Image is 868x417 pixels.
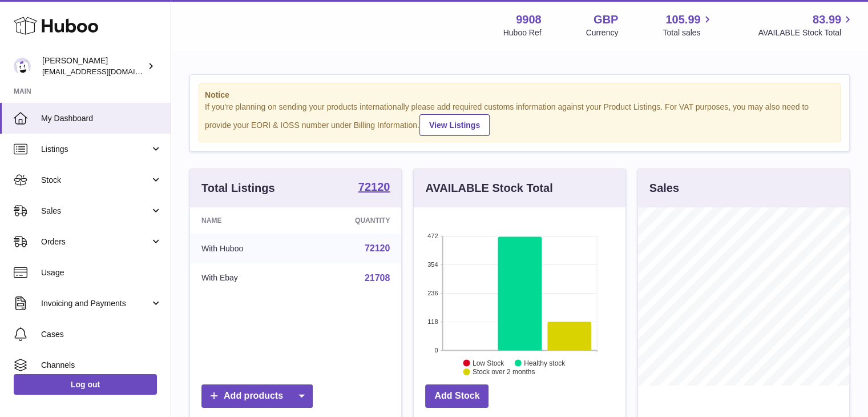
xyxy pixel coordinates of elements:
text: 0 [435,347,438,354]
div: If you're planning on sending your products internationally please add required customs informati... [205,102,834,136]
img: tbcollectables@hotmail.co.uk [14,58,31,75]
a: Log out [14,374,157,395]
a: 21708 [365,273,390,283]
th: Quantity [301,207,401,234]
strong: 9908 [516,12,542,27]
a: 72120 [365,243,390,253]
text: 118 [427,318,438,325]
a: 83.99 AVAILABLE Stock Total [758,12,854,38]
span: [EMAIL_ADDRESS][DOMAIN_NAME] [42,67,168,76]
span: Orders [41,236,150,247]
span: AVAILABLE Stock Total [758,27,854,38]
span: Sales [41,206,150,216]
span: Listings [41,144,150,155]
a: Add products [201,384,313,408]
text: Stock over 2 months [473,368,535,376]
span: Total sales [663,27,713,38]
span: Cases [41,329,162,340]
span: 83.99 [813,12,841,27]
div: [PERSON_NAME] [42,55,145,77]
a: View Listings [419,114,490,136]
div: Huboo Ref [503,27,542,38]
text: 354 [427,261,438,268]
strong: 72120 [358,181,390,193]
th: Name [190,207,301,234]
h3: Sales [649,181,679,196]
span: 105.99 [665,12,700,27]
h3: AVAILABLE Stock Total [425,181,552,196]
span: Stock [41,175,150,186]
text: 472 [427,232,438,239]
a: 105.99 Total sales [663,12,713,38]
a: 72120 [358,181,390,195]
h3: Total Listings [201,181,275,196]
strong: Notice [205,90,834,101]
a: Add Stock [425,384,488,408]
span: Usage [41,267,162,278]
td: With Huboo [190,234,301,263]
span: Invoicing and Payments [41,298,150,309]
span: My Dashboard [41,113,162,124]
text: Healthy stock [524,359,566,367]
strong: GBP [594,12,618,27]
text: 236 [427,290,438,296]
text: Low Stock [473,359,504,367]
td: With Ebay [190,263,301,293]
span: Channels [41,360,162,371]
div: Currency [586,27,619,38]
